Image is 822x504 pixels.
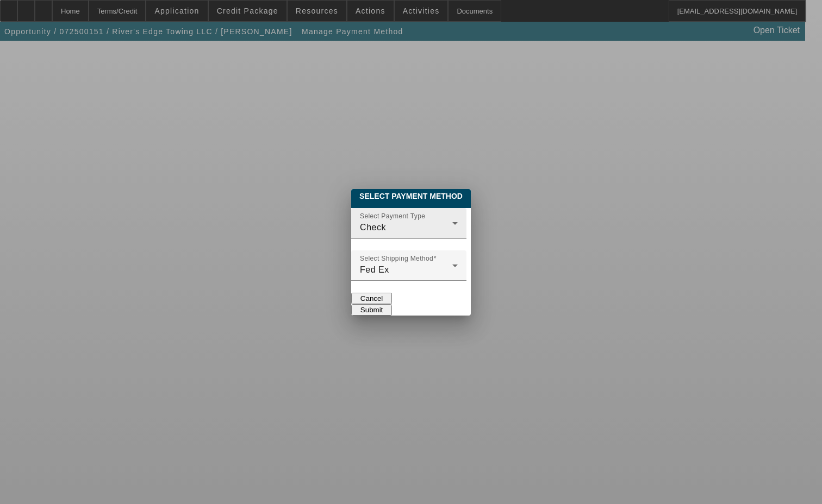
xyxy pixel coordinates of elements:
span: Select Payment Method [359,192,463,200]
span: Check [360,223,386,232]
mat-label: Select Shipping Method [360,255,433,262]
mat-label: Select Payment Type [360,212,425,219]
button: Submit [351,304,392,316]
button: Cancel [351,293,392,304]
span: Fed Ex [360,265,389,274]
